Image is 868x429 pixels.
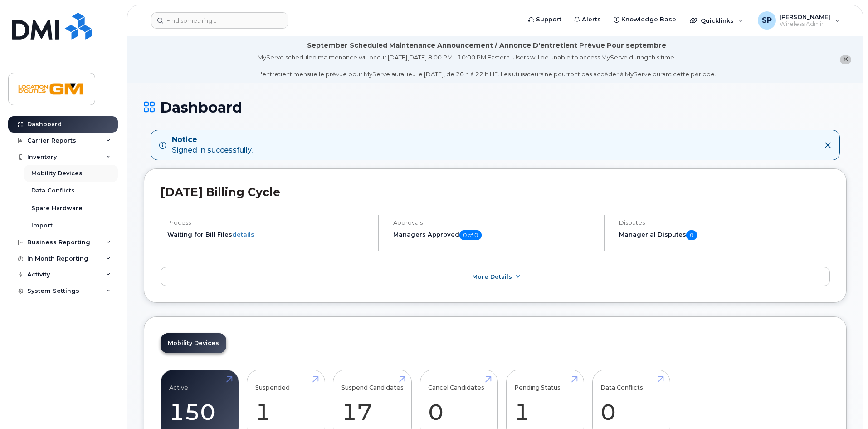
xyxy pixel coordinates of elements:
h5: Managerial Disputes [619,230,830,240]
div: MyServe scheduled maintenance will occur [DATE][DATE] 8:00 PM - 10:00 PM Eastern. Users will be u... [258,53,716,79]
span: 0 of 0 [459,230,482,240]
span: 0 [686,230,697,240]
div: September Scheduled Maintenance Announcement / Annonce D'entretient Prévue Pour septembre [307,41,666,50]
h5: Managers Approved [393,230,596,240]
h1: Dashboard [144,99,847,115]
h4: Approvals [393,219,596,226]
h4: Process [167,219,370,226]
strong: Notice [172,135,253,145]
h2: [DATE] Billing Cycle [161,185,830,199]
span: More Details [472,273,512,280]
h4: Disputes [619,219,830,226]
div: Signed in successfully. [172,135,253,156]
a: Mobility Devices [161,333,226,353]
button: close notification [840,55,851,64]
li: Waiting for Bill Files [167,230,370,239]
a: details [232,231,254,238]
